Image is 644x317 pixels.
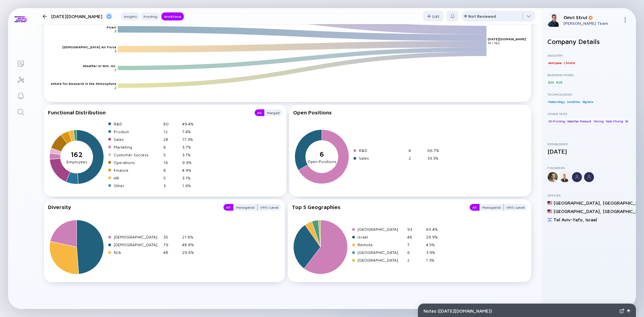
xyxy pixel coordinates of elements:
div: Not Reviewed [468,14,496,19]
button: Workforce [161,12,184,20]
tspan: Employees [66,159,87,164]
img: Menu [623,17,628,22]
div: R&D [114,121,161,126]
div: [DEMOGRAPHIC_DATA] [114,242,161,247]
div: 3.1% [182,152,198,157]
div: List [423,11,443,21]
div: B2B [555,79,562,86]
div: 48.8% [182,242,198,247]
text: Cooperative Institute for Research in the Atmosphere [25,82,116,86]
tspan: 162 [71,150,83,158]
button: All [470,204,479,211]
div: Managerial [480,204,503,211]
div: 60.4% [426,227,442,232]
div: [GEOGRAPHIC_DATA] [358,227,405,232]
div: Managerial [233,204,257,211]
div: Technologies [547,92,631,96]
button: All [223,204,233,211]
text: 2 [114,68,116,72]
button: Funding [141,12,160,20]
div: Other Tags [547,112,631,116]
div: Product [114,129,161,134]
div: Sales [359,156,406,161]
div: [DATE] [547,148,631,155]
text: Fiverr [107,25,116,29]
div: Merged [264,109,282,116]
div: Founders [547,166,631,170]
div: 8 [163,168,179,173]
tspan: 6 [320,150,324,158]
div: 28 [163,137,179,142]
text: 3 [114,29,116,33]
div: Operations [114,160,161,165]
div: 7 [407,242,423,247]
button: Managerial [233,204,258,211]
tspan: Open Positions [307,159,336,164]
div: 2 [409,156,425,161]
div: N/A [114,250,161,255]
div: Notes ( [DATE][DOMAIN_NAME] ) [424,308,617,314]
div: 3 [163,183,179,188]
img: Omri Profile Picture [547,13,561,27]
img: United States Flag [547,201,552,205]
div: BI [625,118,629,124]
div: 5 [163,175,179,180]
div: Omri Strul [563,14,620,20]
div: 21.6% [182,234,198,240]
a: Lists [8,55,33,71]
div: 7.4% [182,129,198,134]
div: Sales [114,137,161,142]
div: 93 [407,227,423,232]
div: Workforce [161,13,184,20]
div: 3.9% [426,250,442,255]
div: 29.9% [426,234,442,240]
text: 2 [114,86,116,90]
div: Israel [586,217,597,222]
div: Aerospace [547,59,562,66]
div: 3D Printing [547,118,566,124]
div: Israel [358,234,405,240]
div: 3.1% [182,175,198,180]
div: 12 [163,129,179,134]
div: Marketing [114,145,161,150]
div: [GEOGRAPHIC_DATA] , [553,200,601,206]
div: R&D [359,148,406,153]
img: United States Flag [547,209,552,214]
div: 2 [407,258,423,263]
div: 9.9% [182,160,198,165]
button: VP/C-Level [258,204,281,211]
div: Data Mining [605,118,624,124]
div: Industry [547,53,631,57]
div: HR [114,175,161,180]
div: [DEMOGRAPHIC_DATA] [114,234,161,240]
div: 79 [163,242,179,247]
div: Funding [141,13,160,20]
div: Diversity [48,204,217,211]
button: VP/C-Level [504,204,527,211]
button: All [255,109,264,116]
text: [DATE][DOMAIN_NAME] [488,37,527,41]
div: Offices [547,193,631,197]
div: [GEOGRAPHIC_DATA] [358,250,405,255]
button: List [423,11,443,21]
div: Business Model [547,73,631,77]
div: BigData [582,98,594,105]
text: 3 [114,49,116,53]
div: Other [114,183,161,188]
div: Finance [114,168,161,173]
div: Climate [563,59,576,66]
div: 4.9% [182,168,198,173]
div: Functional Distribution [48,109,248,116]
div: [GEOGRAPHIC_DATA] , [553,208,601,214]
img: Expand Notes [620,309,624,313]
div: 80 [163,121,179,126]
a: Reminders [8,87,33,103]
div: 29.6% [182,250,198,255]
div: 1.3% [426,258,442,263]
div: Tel Aviv-Yafo , [553,217,584,222]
